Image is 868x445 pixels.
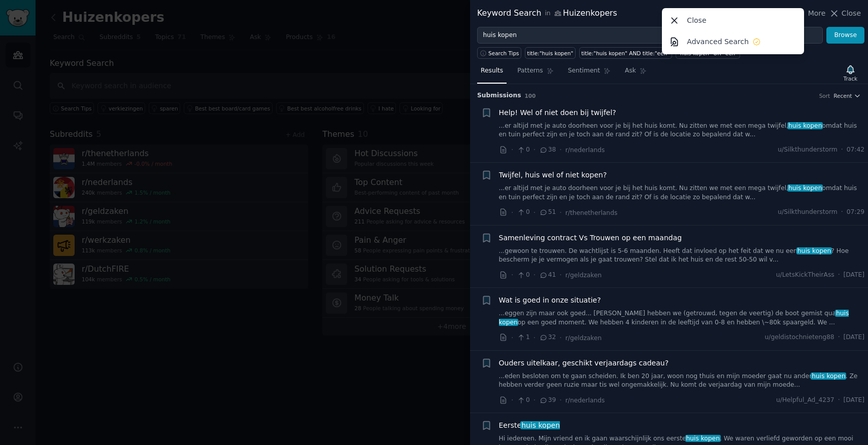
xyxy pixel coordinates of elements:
span: · [559,207,561,218]
a: Samenleving contract Vs Trouwen op een maandag [499,233,682,243]
span: u/Silkthunderstorm [778,145,837,155]
span: u/geldistochnieteng88 [765,333,834,342]
span: Close [842,8,861,19]
div: Track [844,75,857,82]
a: Advanced Search [664,31,803,52]
span: u/Helpful_Ad_4237 [776,396,834,405]
span: · [511,207,513,218]
span: · [533,144,536,155]
span: · [533,270,536,280]
a: ...er altijd met je auto doorheen voor je bij het huis komt. Nu zitten we met een mega twijfel,hu... [499,122,865,139]
span: r/geldzaken [565,272,602,279]
span: · [511,270,513,280]
span: huis kopen [796,247,832,254]
span: 41 [539,271,556,280]
span: · [559,270,561,280]
span: 38 [539,145,556,155]
span: · [533,207,536,218]
a: Results [477,63,507,84]
button: Recent [833,92,861,99]
span: · [533,332,536,343]
span: u/LetsKickTheirAss [776,271,834,280]
span: huis kopen [811,373,846,380]
button: More [797,8,826,19]
span: 07:42 [847,145,864,155]
span: r/nederlands [565,397,605,404]
div: Keyword Search Huizenkopers [477,7,617,20]
a: Help! Wel of niet doen bij twijfel? [499,107,616,118]
span: r/thenetherlands [565,209,618,216]
a: Ouders uitelkaar, geschikt verjaardags cadeau? [499,358,669,368]
span: [DATE] [844,271,864,280]
p: Close [687,15,706,26]
div: Sort [819,92,830,99]
span: Submission s [477,91,521,100]
span: · [841,145,843,155]
span: · [511,332,513,343]
span: 100 [525,93,536,99]
a: Ask [621,63,650,84]
a: title:"huis kopen" AND title:"een" [579,47,672,59]
span: Ask [625,66,636,76]
span: r/geldzaken [565,335,602,342]
button: Track [840,62,861,84]
span: More [808,8,826,19]
span: · [559,144,561,155]
span: huis kopen [787,184,823,192]
span: 39 [539,396,556,405]
a: Eerstehuis kopen [499,420,560,431]
a: Wat is goed in onze situatie? [499,295,601,306]
a: Sentiment [564,63,614,84]
span: huis kopen [520,421,560,429]
span: r/nederlands [565,146,605,154]
span: 0 [517,145,529,155]
span: Search Tips [488,50,519,57]
span: Results [481,66,503,76]
span: · [559,395,561,405]
span: in [545,9,550,18]
span: 0 [517,208,529,217]
span: 1 [517,333,529,342]
button: Search Tips [477,47,521,59]
button: Browse [826,27,864,44]
span: huis kopen [499,310,849,326]
span: · [838,333,840,342]
span: 51 [539,208,556,217]
span: Eerste [499,420,560,431]
input: Try a keyword related to your business [477,27,823,44]
span: · [511,395,513,405]
a: ...gewoon te trouwen. De wachtlijst is 5-6 maanden. Heeft dat invloed op het feit dat we nu eenhu... [499,247,865,265]
a: Twijfel, huis wel of niet kopen? [499,170,607,180]
span: · [838,396,840,405]
button: Close [829,8,861,19]
span: 0 [517,271,529,280]
span: huis kopen [685,435,721,442]
span: u/Silkthunderstorm [778,208,837,217]
span: 07:29 [847,208,864,217]
a: title:"huis kopen" [525,47,576,59]
span: [DATE] [844,396,864,405]
a: ...eden besloten om te gaan scheiden. Ik ben 20 jaar, woon nog thuis en mijn moeder gaat nu ander... [499,372,865,390]
a: Patterns [514,63,557,84]
span: Sentiment [568,66,600,76]
span: · [841,208,843,217]
div: title:"huis kopen" AND title:"een" [581,50,670,57]
span: · [511,144,513,155]
span: Patterns [517,66,543,76]
span: [DATE] [844,333,864,342]
a: ...eggen zijn maar ook goed... [PERSON_NAME] hebben we (getrouwd, tegen de veertig) de boot gemis... [499,309,865,327]
a: ...er altijd met je auto doorheen voor je bij het huis komt. Nu zitten we met een mega twijfel,hu... [499,184,865,202]
span: · [838,271,840,280]
span: huis kopen [787,122,823,129]
span: 0 [517,396,529,405]
p: Advanced Search [687,36,749,47]
span: 32 [539,333,556,342]
span: · [533,395,536,405]
span: · [559,332,561,343]
span: Recent [833,92,852,99]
